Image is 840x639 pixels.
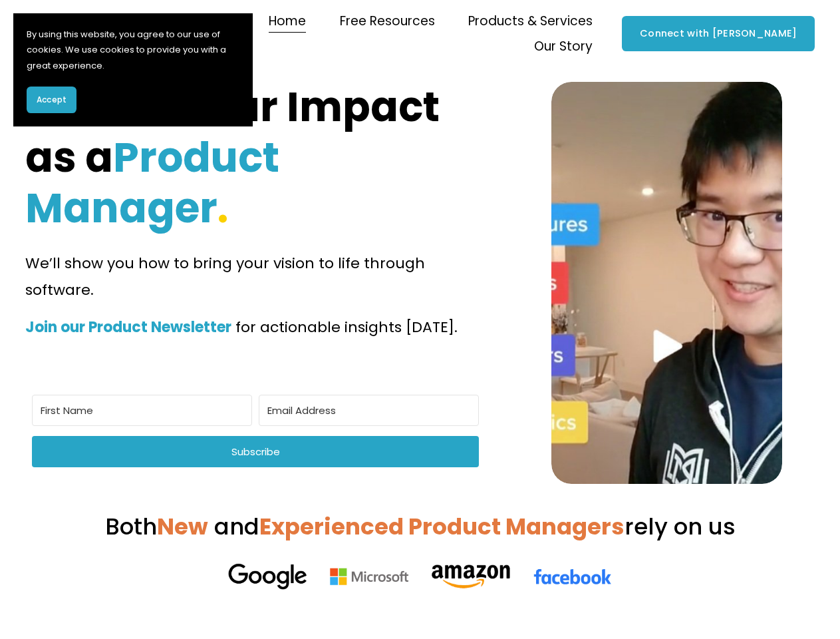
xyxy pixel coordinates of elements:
span: Accept [37,94,67,106]
span: Products & Services [468,10,593,33]
input: Email Address [259,395,479,426]
a: Home [269,9,306,34]
button: Accept [27,87,76,113]
strong: New [157,511,208,542]
span: Our Story [534,35,593,58]
p: We’ll show you how to bring your vision to life through software. [25,250,486,303]
input: First Name [32,395,252,426]
section: Cookie banner [13,13,253,126]
a: folder dropdown [340,9,435,34]
strong: Unlock Your Impact as a [25,78,448,186]
span: for actionable insights [DATE]. [235,317,458,337]
strong: . [217,179,228,237]
span: and [214,511,259,542]
a: folder dropdown [468,9,593,34]
a: folder dropdown [534,34,593,59]
h3: Both rely on us [25,512,815,542]
a: Connect with [PERSON_NAME] [622,16,815,51]
button: Subscribe [32,436,480,467]
strong: Join our Product Newsletter [25,317,231,337]
span: Free Resources [340,10,435,33]
p: By using this website, you agree to our use of cookies. We use cookies to provide you with a grea... [27,27,239,73]
strong: Experienced Product Managers [259,511,625,542]
strong: Product Manager [25,128,288,237]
